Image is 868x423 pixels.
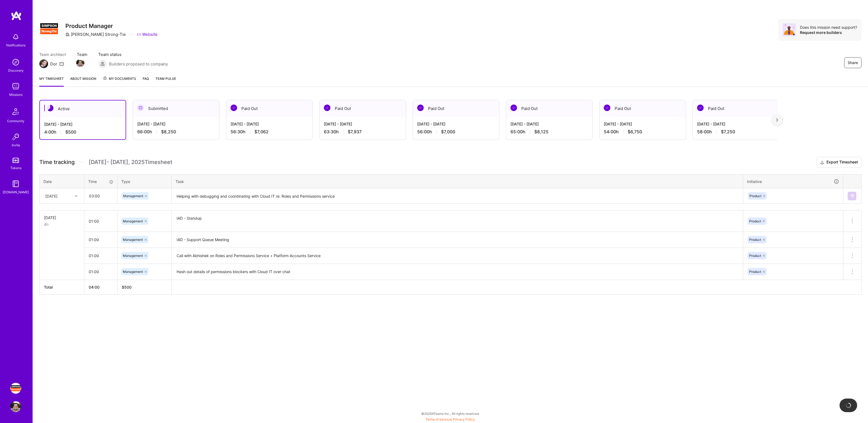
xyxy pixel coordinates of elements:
[749,194,761,198] span: Product
[50,61,57,67] div: Dor
[783,23,796,36] img: Avatar
[820,160,824,165] i: icon Download
[324,121,401,127] div: [DATE] - [DATE]
[9,401,23,412] a: User Avatar
[39,52,66,57] span: Team architect
[89,159,172,166] span: [DATE] - [DATE] , 2025 Timesheet
[604,121,681,127] div: [DATE] - [DATE]
[413,100,499,117] div: Paid Out
[749,254,761,258] span: Product
[697,121,775,127] div: [DATE] - [DATE]
[143,76,149,87] a: FAQ
[84,214,117,228] input: HH:MM
[44,215,80,220] div: [DATE]
[417,129,495,135] div: 56:00 h
[231,129,308,135] div: 56:30 h
[161,129,176,135] span: $8,250
[65,32,70,37] i: icon CompanyGray
[98,52,168,57] span: Team status
[324,129,401,135] div: 63:30 h
[172,189,742,203] textarea: Helping with debugging and coordinating with Cloud IT re: Roles and Permissions service
[98,59,107,68] img: Builders proposed to company
[10,81,21,92] img: teamwork
[721,129,735,135] span: $7,250
[846,403,851,408] img: loading
[123,254,143,258] span: Management
[9,105,22,118] img: Community
[749,219,761,223] span: Product
[816,157,861,168] button: Export Timesheet
[172,264,742,279] textarea: Hash out details of permissions blockers with Cloud IT over chat
[84,264,117,279] input: HH:MM
[65,129,76,135] span: $500
[453,417,475,421] a: Privacy Policy
[848,60,858,65] span: Share
[9,92,23,97] div: Missions
[39,76,64,87] a: My timesheet
[844,57,861,68] button: Share
[137,31,158,37] a: Website
[697,105,704,111] img: Paid Out
[44,121,121,127] div: [DATE] - [DATE]
[417,105,424,111] img: Paid Out
[59,62,64,66] i: icon Mail
[70,76,96,87] a: About Mission
[137,105,144,111] img: Submitted
[10,57,21,68] img: discovery
[510,105,517,111] img: Paid Out
[122,285,132,289] span: $ 500
[84,248,117,263] input: HH:MM
[599,100,686,117] div: Paid Out
[88,179,113,184] div: Time
[604,105,610,111] img: Paid Out
[39,59,48,68] img: Team Architect
[117,174,172,188] th: Type
[10,178,21,189] img: guide book
[155,77,176,81] span: Team Pulse
[231,105,237,111] img: Paid Out
[320,100,406,117] div: Paid Out
[800,30,857,35] div: Request more builders
[75,195,78,197] i: icon Chevron
[33,407,868,420] div: © 2025 ATeams Inc., All rights reserved.
[10,31,21,42] img: bell
[510,121,588,127] div: [DATE] - [DATE]
[11,11,22,21] img: logo
[534,129,548,135] span: $8,125
[12,142,20,148] div: Invite
[39,159,75,166] span: Time tracking
[85,189,117,203] input: HH:MM
[800,25,857,30] div: Does this mission need support?
[3,189,29,195] div: [DOMAIN_NAME]
[172,174,743,188] th: Task
[10,131,21,142] img: Invite
[324,105,330,111] img: Paid Out
[123,270,143,274] span: Management
[77,58,84,68] a: Team Member Avatar
[44,129,121,135] div: 4:00 h
[441,129,455,135] span: $7,000
[426,417,451,421] a: Terms of Service
[172,211,742,231] textarea: IAD - Standup
[103,76,136,82] span: My Documents
[9,383,23,394] a: Simpson Strong-Tie: Product Manager
[39,19,59,39] img: Company Logo
[231,121,308,127] div: [DATE] - [DATE]
[749,270,761,274] span: Product
[137,129,215,135] div: 66:00 h
[747,178,839,185] div: Initiative
[7,118,24,124] div: Community
[137,121,215,127] div: [DATE] - [DATE]
[172,232,742,247] textarea: IAD - Support Queue Meeting
[749,238,761,242] span: Product
[510,129,588,135] div: 65:00 h
[426,417,475,421] span: |
[155,76,176,87] a: Team Pulse
[850,194,854,198] img: Submit
[848,192,857,200] div: null
[348,129,362,135] span: $7,937
[84,232,117,247] input: HH:MM
[133,100,219,117] div: Submitted
[10,383,21,394] img: Simpson Strong-Tie: Product Manager
[10,401,21,412] img: User Avatar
